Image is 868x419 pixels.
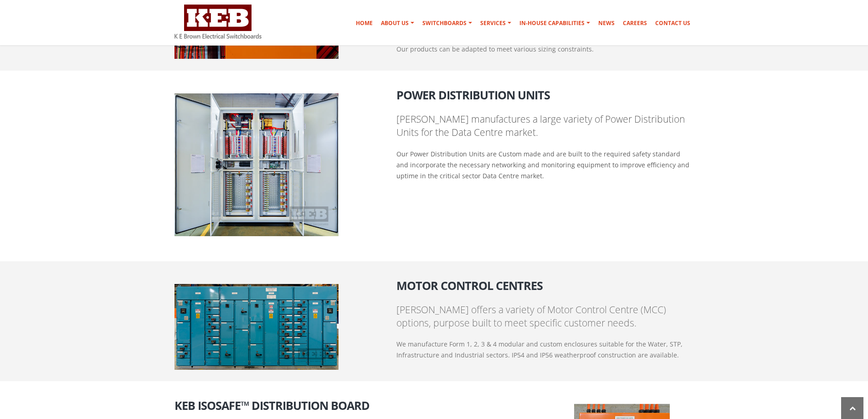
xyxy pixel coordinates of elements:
[619,14,651,32] a: Careers
[377,14,418,32] a: About Us
[175,5,262,39] img: K E Brown Electrical Switchboards
[396,273,694,292] h2: Motor Control Centres
[396,149,694,181] p: Our Power Distribution Units are Custom made and are built to the required safety standard and in...
[175,393,516,412] h2: KEB IsoSafe™ Distribution Board
[396,82,694,101] h2: Power Distribution Units
[477,14,515,32] a: Services
[595,14,618,32] a: News
[396,113,694,140] p: [PERSON_NAME] manufactures a large variety of Power Distribution Units for the Data Centre market.
[396,339,694,361] p: We manufacture Form 1, 2, 3 & 4 modular and custom enclosures suitable for the Water, STP, Infras...
[352,14,376,32] a: Home
[419,14,476,32] a: Switchboards
[652,14,694,32] a: Contact Us
[396,44,694,55] p: Our products can be adapted to meet various sizing constraints.
[516,14,594,32] a: In-house Capabilities
[396,303,694,330] p: [PERSON_NAME] offers a variety of Motor Control Centre (MCC) options, purpose built to meet speci...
